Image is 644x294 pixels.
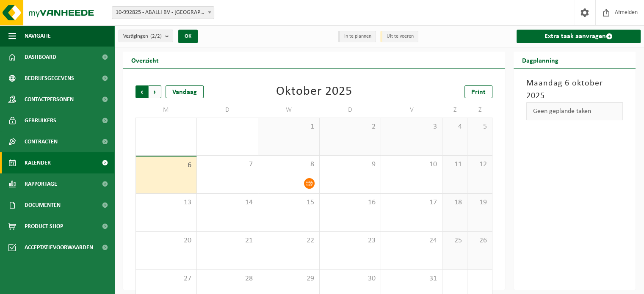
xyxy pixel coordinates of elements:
h2: Overzicht [123,52,167,68]
span: Vestigingen [123,30,162,43]
span: 28 [201,274,254,283]
span: 15 [263,198,315,207]
td: D [320,102,381,118]
div: Geen geplande taken [526,102,623,120]
span: Bedrijfsgegevens [25,68,74,89]
span: Navigatie [25,25,51,47]
td: W [258,102,320,118]
count: (2/2) [150,33,162,39]
span: 23 [324,236,376,245]
td: Z [467,102,492,118]
span: Print [471,89,486,96]
span: 9 [324,160,376,169]
button: Vestigingen(2/2) [119,30,173,42]
a: Print [464,85,492,98]
span: Vorige [135,85,148,98]
span: 25 [447,236,463,245]
span: 2 [324,122,376,132]
span: 17 [385,198,438,207]
h2: Dagplanning [514,52,567,68]
span: Contactpersonen [25,89,74,110]
span: 26 [472,236,488,245]
button: OK [178,30,198,43]
span: Documenten [25,195,61,216]
td: D [197,102,258,118]
span: Dashboard [25,47,56,68]
span: Volgende [149,85,161,98]
div: Oktober 2025 [276,85,352,98]
span: 10-992825 - ABALLI BV - POPERINGE [112,7,214,19]
span: 21 [201,236,254,245]
a: Extra taak aanvragen [517,30,641,43]
span: 6 [140,161,192,170]
span: Rapportage [25,173,57,195]
span: 1 [263,122,315,132]
span: 27 [140,274,192,283]
span: 31 [385,274,438,283]
span: 16 [324,198,376,207]
li: Uit te voeren [380,31,418,42]
td: V [381,102,442,118]
span: 14 [201,198,254,207]
span: Product Shop [25,216,63,237]
span: 7 [201,160,254,169]
span: 8 [263,160,315,169]
span: Contracten [25,131,58,152]
span: 24 [385,236,438,245]
span: 20 [140,236,192,245]
td: M [135,102,197,118]
span: Acceptatievoorwaarden [25,237,93,258]
span: 18 [447,198,463,207]
td: Z [442,102,467,118]
span: 3 [385,122,438,132]
li: In te plannen [338,31,376,42]
span: 22 [263,236,315,245]
span: Gebruikers [25,110,56,131]
span: 13 [140,198,192,207]
span: 19 [472,198,488,207]
span: 10 [385,160,438,169]
span: 29 [263,274,315,283]
span: 11 [447,160,463,169]
span: 12 [472,160,488,169]
span: 5 [472,122,488,132]
span: 4 [447,122,463,132]
span: 30 [324,274,376,283]
div: Vandaag [166,85,204,98]
span: Kalender [25,152,51,173]
h3: Maandag 6 oktober 2025 [526,77,623,102]
span: 10-992825 - ABALLI BV - POPERINGE [112,6,214,19]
